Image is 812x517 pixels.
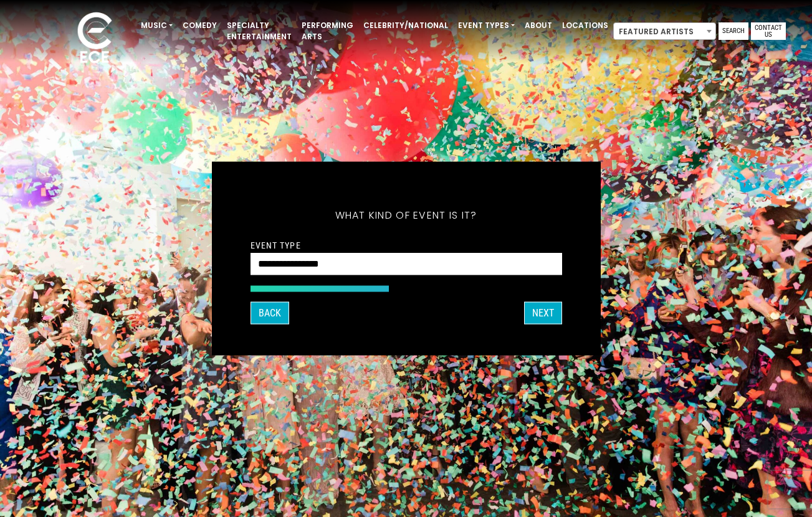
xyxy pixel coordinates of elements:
[136,15,178,36] a: Music
[251,302,289,325] button: Back
[557,15,613,36] a: Locations
[251,193,562,238] h5: What kind of event is it?
[524,302,562,325] button: Next
[453,15,520,36] a: Event Types
[751,22,786,40] a: Contact Us
[358,15,453,36] a: Celebrity/National
[297,15,358,47] a: Performing Arts
[64,9,126,69] img: ece_new_logo_whitev2-1.png
[719,22,748,40] a: Search
[222,15,297,47] a: Specialty Entertainment
[614,23,715,40] span: Featured Artists
[178,15,222,36] a: Comedy
[520,15,557,36] a: About
[251,240,301,251] label: Event Type
[613,22,716,40] span: Featured Artists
